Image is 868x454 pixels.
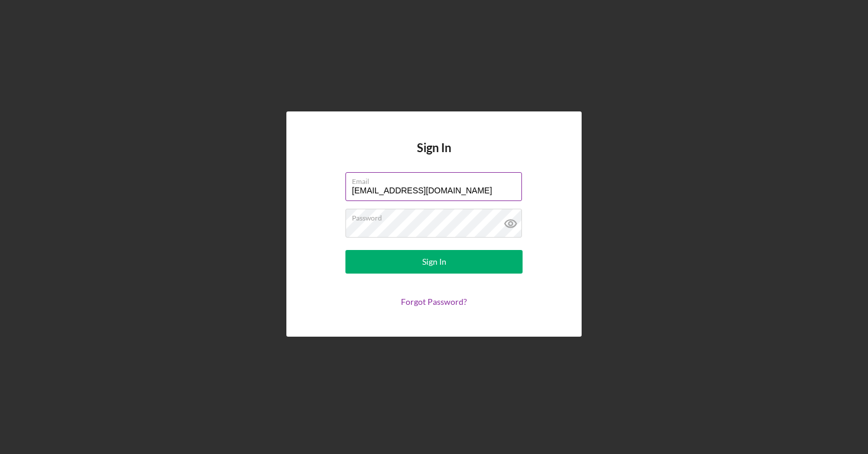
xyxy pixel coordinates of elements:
[352,209,522,222] label: Password
[417,141,451,172] h4: Sign In
[345,250,523,274] button: Sign In
[352,173,522,186] label: Email
[401,297,467,307] a: Forgot Password?
[422,250,446,274] div: Sign In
